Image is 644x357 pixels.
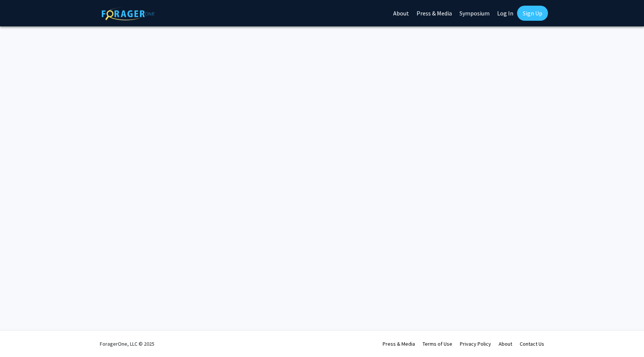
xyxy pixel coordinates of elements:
div: ForagerOne, LLC © 2025 [100,331,154,357]
a: Press & Media [383,340,415,347]
a: Terms of Use [423,340,452,347]
a: Sign Up [517,6,548,21]
a: About [499,340,512,347]
img: ForagerOne Logo [102,7,154,20]
a: Contact Us [520,340,544,347]
a: Privacy Policy [460,340,491,347]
